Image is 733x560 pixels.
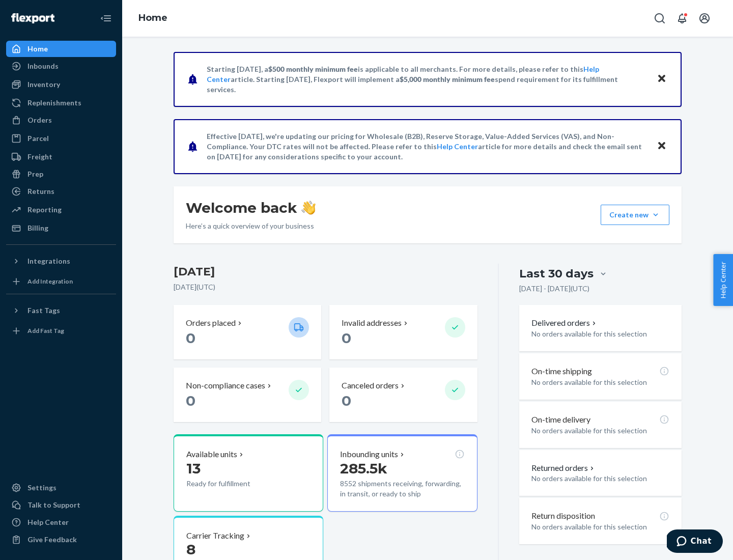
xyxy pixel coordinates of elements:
span: 0 [186,392,195,409]
a: Home [6,41,116,57]
button: Help Center [713,254,733,306]
button: Orders placed 0 [174,305,321,359]
div: Parcel [27,133,49,144]
div: Settings [27,483,57,493]
span: 0 [342,329,351,347]
a: Inbounds [6,58,116,74]
p: Carrier Tracking [186,530,244,542]
button: Available units13Ready for fulfillment [174,434,323,512]
div: Replenishments [27,98,81,108]
div: Reporting [27,205,62,215]
p: 8552 shipments receiving, forwarding, in transit, or ready to ship [340,479,464,499]
button: Inbounding units285.5k8552 shipments receiving, forwarding, in transit, or ready to ship [327,434,477,512]
div: Freight [27,152,52,162]
p: No orders available for this selection [531,377,669,387]
div: Last 30 days [519,266,594,282]
p: On-time shipping [531,366,592,377]
a: Orders [6,112,116,128]
span: $5,000 monthly minimum fee [400,75,495,83]
button: Invalid addresses 0 [329,305,477,359]
p: [DATE] ( UTC ) [174,282,477,292]
p: [DATE] - [DATE] ( UTC ) [519,284,589,294]
div: Give Feedback [27,535,77,545]
button: Canceled orders 0 [329,368,477,422]
a: Prep [6,166,116,182]
p: Here’s a quick overview of your business [186,221,316,231]
p: No orders available for this selection [531,329,669,339]
a: Replenishments [6,95,116,111]
a: Help Center [437,142,478,151]
button: Open account menu [694,8,715,29]
div: Help Center [27,517,69,527]
ol: breadcrumbs [130,4,176,33]
p: Canceled orders [342,380,399,391]
p: No orders available for this selection [531,522,669,532]
button: Close [655,72,668,87]
button: Returned orders [531,462,596,474]
p: Starting [DATE], a is applicable to all merchants. For more details, please refer to this article... [207,64,647,95]
button: Open Search Box [650,8,670,29]
div: Talk to Support [27,500,80,510]
button: Close Navigation [96,8,116,29]
div: Add Integration [27,277,73,286]
p: No orders available for this selection [531,473,669,484]
p: Return disposition [531,510,595,522]
iframe: Opens a widget where you can chat to one of our agents [667,529,723,555]
h1: Welcome back [186,199,316,217]
span: 0 [186,329,195,347]
div: Prep [27,169,43,179]
a: Reporting [6,202,116,218]
div: Orders [27,115,52,125]
a: Add Fast Tag [6,323,116,339]
p: Effective [DATE], we're updating our pricing for Wholesale (B2B), Reserve Storage, Value-Added Se... [207,131,647,162]
img: hand-wave emoji [301,201,316,215]
button: Create new [601,205,669,225]
button: Non-compliance cases 0 [174,368,321,422]
span: 13 [186,460,201,477]
a: Freight [6,149,116,165]
a: Help Center [6,514,116,530]
button: Integrations [6,253,116,269]
span: 285.5k [340,460,387,477]
a: Billing [6,220,116,236]
div: Returns [27,186,54,197]
button: Open notifications [672,8,692,29]
p: Orders placed [186,317,236,329]
div: Fast Tags [27,305,60,316]
div: Inventory [27,79,60,90]
span: 8 [186,541,195,558]
button: Give Feedback [6,531,116,548]
p: Invalid addresses [342,317,402,329]
div: Inbounds [27,61,59,71]
span: 0 [342,392,351,409]
p: Inbounding units [340,449,398,460]
h3: [DATE] [174,264,477,280]
button: Delivered orders [531,317,598,329]
p: No orders available for this selection [531,426,669,436]
div: Billing [27,223,48,233]
button: Fast Tags [6,302,116,319]
a: Settings [6,480,116,496]
a: Inventory [6,76,116,93]
img: Flexport logo [11,13,54,23]
div: Integrations [27,256,70,266]
p: On-time delivery [531,414,590,426]
span: $500 monthly minimum fee [268,65,358,73]
a: Home [138,12,167,23]
p: Ready for fulfillment [186,479,280,489]
div: Add Fast Tag [27,326,64,335]
a: Returns [6,183,116,200]
p: Non-compliance cases [186,380,265,391]
p: Available units [186,449,237,460]
button: Close [655,139,668,154]
a: Add Integration [6,273,116,290]
a: Parcel [6,130,116,147]
div: Home [27,44,48,54]
button: Talk to Support [6,497,116,513]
